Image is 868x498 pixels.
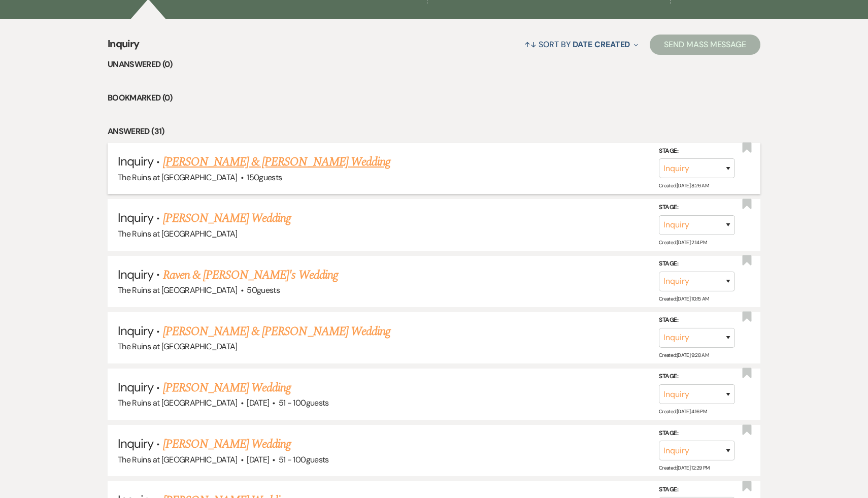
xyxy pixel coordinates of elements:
span: Inquiry [118,379,153,395]
a: [PERSON_NAME] & [PERSON_NAME] Wedding [163,322,390,341]
li: Bookmarked (0) [108,91,760,105]
span: Created: [DATE] 8:26 AM [659,182,709,189]
button: Sort By Date Created [520,31,642,58]
span: ↑↓ [524,39,537,50]
label: Stage: [659,202,735,213]
span: 150 guests [247,172,282,183]
span: Inquiry [118,436,153,451]
span: 51 - 100 guests [279,397,329,408]
label: Stage: [659,484,735,495]
a: [PERSON_NAME] Wedding [163,435,291,453]
label: Stage: [659,146,735,157]
span: The Ruins at [GEOGRAPHIC_DATA] [118,172,238,183]
button: Send Mass Message [650,35,760,55]
a: [PERSON_NAME] & [PERSON_NAME] Wedding [163,153,390,171]
span: The Ruins at [GEOGRAPHIC_DATA] [118,228,238,239]
span: 51 - 100 guests [279,454,329,465]
span: Inquiry [118,153,153,169]
span: [DATE] [247,397,269,408]
label: Stage: [659,428,735,439]
span: The Ruins at [GEOGRAPHIC_DATA] [118,285,238,295]
span: Created: [DATE] 2:14 PM [659,239,707,245]
span: [DATE] [247,454,269,465]
span: 50 guests [247,285,280,295]
span: Inquiry [118,323,153,339]
label: Stage: [659,258,735,270]
a: [PERSON_NAME] Wedding [163,379,291,397]
span: Inquiry [108,36,140,58]
span: The Ruins at [GEOGRAPHIC_DATA] [118,341,238,352]
span: Created: [DATE] 9:28 AM [659,352,709,358]
span: Created: [DATE] 4:16 PM [659,408,707,415]
span: Created: [DATE] 12:29 PM [659,464,709,471]
li: Unanswered (0) [108,58,760,71]
span: Inquiry [118,267,153,282]
a: [PERSON_NAME] Wedding [163,209,291,227]
label: Stage: [659,371,735,382]
label: Stage: [659,315,735,326]
span: Date Created [573,39,630,50]
span: Created: [DATE] 10:15 AM [659,295,709,302]
a: Raven & [PERSON_NAME]'s Wedding [163,266,338,284]
span: Inquiry [118,210,153,225]
li: Answered (31) [108,125,760,138]
span: The Ruins at [GEOGRAPHIC_DATA] [118,454,238,465]
span: The Ruins at [GEOGRAPHIC_DATA] [118,397,238,408]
